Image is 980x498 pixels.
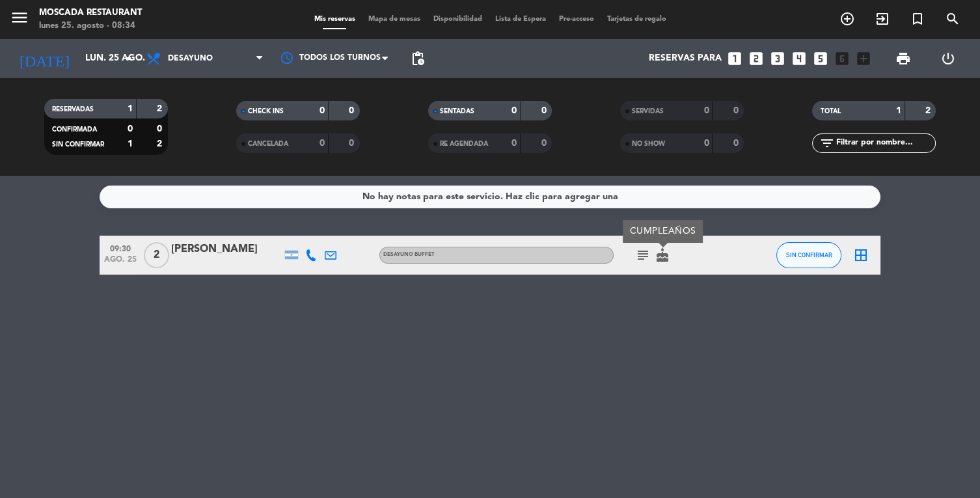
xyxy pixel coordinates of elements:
span: TOTAL [820,108,840,115]
span: SIN CONFIRMAR [52,141,104,148]
span: SERVIDAS [632,108,664,115]
strong: 0 [320,139,325,148]
span: NO SHOW [632,141,665,147]
span: Reservas para [649,53,722,64]
span: Pre-acceso [552,16,601,23]
div: LOG OUT [926,39,971,78]
div: Moscada Restaurant [39,7,142,20]
span: Mis reservas [308,16,362,23]
i: looks_4 [791,50,808,67]
span: Mapa de mesas [362,16,427,23]
strong: 0 [349,139,357,148]
span: SENTADAS [440,108,474,115]
span: Desayuno [168,54,213,63]
span: SIN CONFIRMAR [786,251,832,258]
span: 2 [144,242,169,268]
span: print [895,51,911,66]
span: pending_actions [410,51,426,66]
i: menu [10,8,29,27]
i: search [945,11,960,27]
strong: 0 [733,106,741,115]
strong: 2 [925,106,933,115]
i: add_box [855,50,872,67]
strong: 0 [511,106,517,115]
strong: 0 [703,106,709,115]
i: add_circle_outline [839,11,855,27]
span: Tarjetas de regalo [601,16,673,23]
span: Disponibilidad [427,16,489,23]
i: looks_one [726,50,743,67]
i: looks_5 [812,50,829,67]
i: subject [635,247,651,263]
strong: 0 [703,139,709,148]
strong: 2 [157,104,165,113]
div: [PERSON_NAME] [171,241,282,258]
span: 09:30 [104,240,137,255]
div: CUMPLEAÑOS [623,220,703,243]
i: exit_to_app [875,11,890,27]
strong: 0 [349,106,357,115]
span: CANCELADA [248,141,288,147]
strong: 1 [896,106,901,115]
strong: 0 [320,106,325,115]
i: looks_6 [834,50,851,67]
strong: 1 [128,139,133,148]
i: filter_list [819,135,834,151]
input: Filtrar por nombre... [834,136,935,150]
span: CONFIRMADA [52,126,97,133]
span: Desayuno Buffet [383,252,435,257]
button: menu [10,8,29,32]
span: CHECK INS [248,108,284,115]
strong: 2 [157,139,165,148]
strong: 0 [511,139,517,148]
i: looks_3 [769,50,786,67]
i: cake [655,247,670,263]
span: RESERVADAS [52,106,94,113]
span: RE AGENDADA [440,141,488,147]
i: [DATE] [10,44,79,73]
strong: 0 [733,139,741,148]
strong: 0 [157,124,165,133]
i: looks_two [748,50,765,67]
span: ago. 25 [104,255,137,270]
strong: 0 [541,106,549,115]
i: arrow_drop_down [121,51,137,66]
strong: 1 [128,104,133,113]
i: border_all [853,247,869,263]
strong: 0 [541,139,549,148]
strong: 0 [128,124,133,133]
button: SIN CONFIRMAR [776,242,841,268]
div: lunes 25. agosto - 08:34 [39,20,142,33]
i: turned_in_not [910,11,925,27]
span: Lista de Espera [489,16,552,23]
div: No hay notas para este servicio. Haz clic para agregar una [362,189,618,204]
i: power_settings_new [940,51,956,66]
